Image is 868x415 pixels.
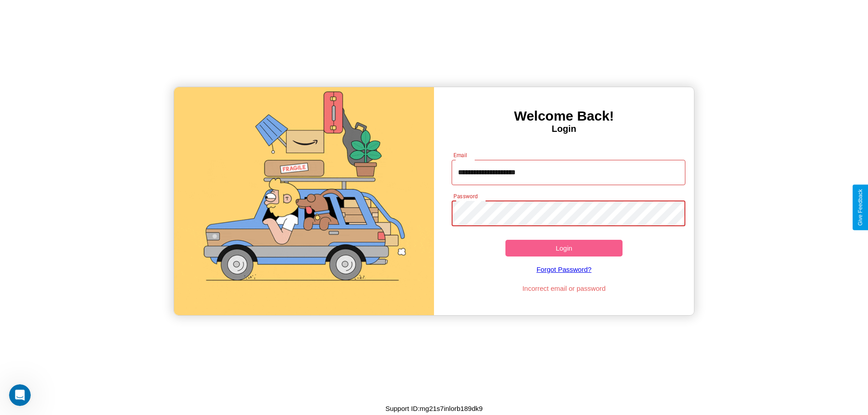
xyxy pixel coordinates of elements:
[434,108,694,124] h3: Welcome Back!
[505,240,623,256] button: Login
[857,189,863,226] div: Give Feedback
[385,402,482,415] p: Support ID: mg21s7inlorb189dk9
[434,124,694,134] h4: Login
[9,384,31,406] iframe: Intercom live chat
[453,151,467,159] label: Email
[453,192,477,200] label: Password
[447,282,681,294] p: Incorrect email or password
[174,87,434,315] img: gif
[447,256,681,282] a: Forgot Password?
